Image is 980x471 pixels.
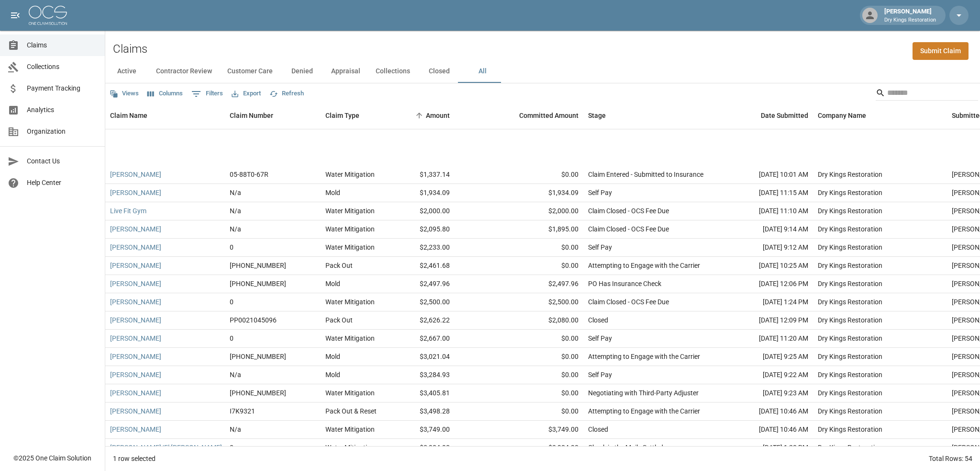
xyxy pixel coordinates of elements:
[392,384,455,402] div: $3,405.81
[27,105,97,115] span: Analytics
[455,166,583,184] div: $0.00
[818,102,866,129] div: Company Name
[455,439,583,457] div: $3,904.90
[110,261,161,270] a: [PERSON_NAME]
[588,443,663,452] div: Check in the Mail - Settled
[325,297,375,307] div: Water Mitigation
[230,370,241,379] div: N/a
[110,188,161,197] a: [PERSON_NAME]
[280,60,323,83] button: Denied
[461,60,504,83] button: All
[110,315,161,325] a: [PERSON_NAME]
[392,166,455,184] div: $1,337.14
[455,348,583,366] div: $0.00
[110,170,161,179] a: [PERSON_NAME]
[884,16,936,24] p: Dry Kings Restoration
[110,102,147,129] div: Claim Name
[325,315,353,325] div: Pack Out
[392,293,455,311] div: $2,500.00
[727,439,813,457] div: [DATE] 1:20 PM
[818,279,882,288] div: Dry Kings Restoration
[588,388,699,398] div: Negotiating with Third-Party Adjuster
[588,170,703,179] div: Claim Entered - Submitted to Insurance
[392,421,455,439] div: $3,749.00
[818,315,882,325] div: Dry Kings Restoration
[110,206,146,216] a: Live Fit Gym
[325,425,375,434] div: Water Mitigation
[818,388,882,398] div: Dry Kings Restoration
[455,311,583,330] div: $2,080.00
[325,406,377,416] div: Pack Out & Reset
[455,202,583,220] div: $2,000.00
[392,275,455,293] div: $2,497.96
[588,224,669,234] div: Claim Closed - OCS Fee Due
[519,102,579,129] div: Committed Amount
[588,352,700,361] div: Attempting to Engage with the Carrier
[110,443,222,452] a: [PERSON_NAME]/El [PERSON_NAME]
[455,293,583,311] div: $2,500.00
[929,454,972,463] div: Total Rows: 54
[325,279,340,288] div: Mold
[230,170,268,179] div: 05-88T0-67R
[230,443,234,452] div: 0
[110,352,161,361] a: [PERSON_NAME]
[727,402,813,421] div: [DATE] 10:46 AM
[230,279,286,288] div: 1006-26-7316
[230,425,241,434] div: N/a
[27,156,97,166] span: Contact Us
[727,384,813,402] div: [DATE] 9:23 AM
[455,239,583,257] div: $0.00
[113,454,156,463] div: 1 row selected
[818,352,882,361] div: Dry Kings Restoration
[455,257,583,275] div: $0.00
[189,86,225,102] button: Show filters
[455,366,583,384] div: $0.00
[426,102,450,129] div: Amount
[145,86,185,101] button: Select columns
[818,170,882,179] div: Dry Kings Restoration
[230,102,273,129] div: Claim Number
[105,102,225,129] div: Claim Name
[818,333,882,343] div: Dry Kings Restoration
[6,6,25,25] button: open drawer
[588,315,608,325] div: Closed
[325,261,353,270] div: Pack Out
[230,297,234,307] div: 0
[325,333,375,343] div: Water Mitigation
[392,257,455,275] div: $2,461.68
[107,86,141,101] button: Views
[105,60,148,83] button: Active
[727,257,813,275] div: [DATE] 10:25 AM
[818,261,882,270] div: Dry Kings Restoration
[588,333,612,343] div: Self Pay
[113,42,147,56] h2: Claims
[588,279,661,288] div: PO Has Insurance Check
[588,425,608,434] div: Closed
[230,242,234,252] div: 0
[110,333,161,343] a: [PERSON_NAME]
[588,406,700,416] div: Attempting to Engage with the Carrier
[412,109,426,122] button: Sort
[455,330,583,348] div: $0.00
[727,275,813,293] div: [DATE] 12:06 PM
[325,102,359,129] div: Claim Type
[110,242,161,252] a: [PERSON_NAME]
[583,102,727,129] div: Stage
[325,370,340,379] div: Mold
[727,293,813,311] div: [DATE] 1:24 PM
[27,83,97,93] span: Payment Tracking
[230,261,286,270] div: 01-008-959086
[818,206,882,216] div: Dry Kings Restoration
[368,60,418,83] button: Collections
[818,425,882,434] div: Dry Kings Restoration
[230,333,234,343] div: 0
[588,188,612,197] div: Self Pay
[392,366,455,384] div: $3,284.93
[323,60,368,83] button: Appraisal
[818,370,882,379] div: Dry Kings Restoration
[392,439,455,457] div: $3,904.90
[727,202,813,220] div: [DATE] 11:10 AM
[325,242,375,252] div: Water Mitigation
[727,421,813,439] div: [DATE] 10:46 AM
[110,279,161,288] a: [PERSON_NAME]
